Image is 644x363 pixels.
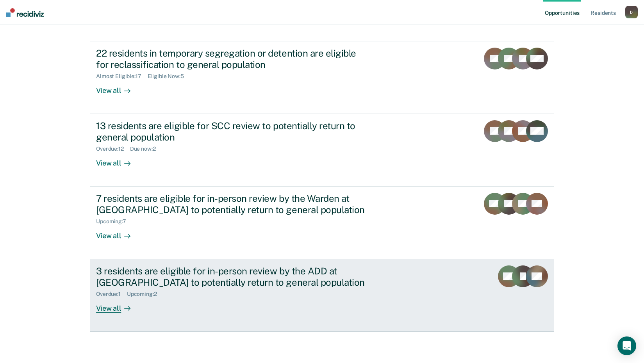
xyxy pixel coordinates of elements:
[127,291,163,297] div: Upcoming : 2
[96,297,140,313] div: View all
[96,225,140,240] div: View all
[617,336,636,355] div: Open Intercom Messenger
[96,152,140,167] div: View all
[96,48,370,70] div: 22 residents in temporary segregation or detention are eligible for reclassification to general p...
[96,193,370,215] div: 7 residents are eligible for in-person review by the Warden at [GEOGRAPHIC_DATA] to potentially r...
[96,146,130,152] div: Overdue : 12
[625,6,638,18] button: D
[148,73,190,80] div: Eligible Now : 5
[96,80,140,95] div: View all
[90,259,554,332] a: 3 residents are eligible for in-person review by the ADD at [GEOGRAPHIC_DATA] to potentially retu...
[90,187,554,259] a: 7 residents are eligible for in-person review by the Warden at [GEOGRAPHIC_DATA] to potentially r...
[6,8,44,17] img: Recidiviz
[96,73,148,80] div: Almost Eligible : 17
[96,291,127,297] div: Overdue : 1
[96,218,132,225] div: Upcoming : 7
[130,146,162,152] div: Due now : 2
[90,114,554,187] a: 13 residents are eligible for SCC review to potentially return to general populationOverdue:12Due...
[96,265,370,288] div: 3 residents are eligible for in-person review by the ADD at [GEOGRAPHIC_DATA] to potentially retu...
[90,41,554,114] a: 22 residents in temporary segregation or detention are eligible for reclassification to general p...
[96,120,370,143] div: 13 residents are eligible for SCC review to potentially return to general population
